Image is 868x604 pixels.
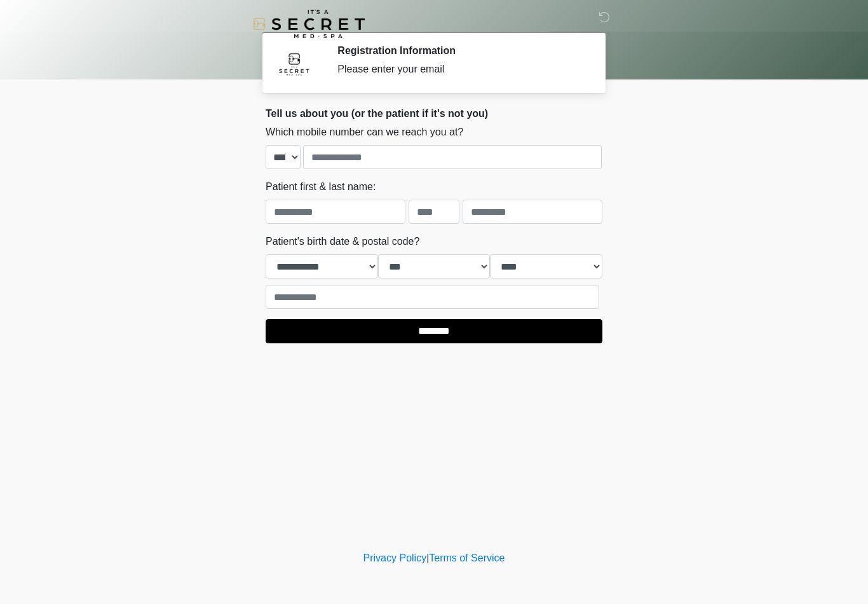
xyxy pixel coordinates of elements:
[337,45,583,57] h2: Registration Information
[429,553,505,563] a: Terms of Service
[363,553,427,563] a: Privacy Policy
[275,45,313,83] img: Agent Avatar
[266,125,463,140] label: Which mobile number can we reach you at?
[253,10,365,38] img: It's A Secret Med Spa Logo
[337,62,583,77] div: Please enter your email
[426,553,429,563] a: |
[266,234,419,249] label: Patient's birth date & postal code?
[266,107,602,120] h2: Tell us about you (or the patient if it's not you)
[266,179,376,195] label: Patient first & last name:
